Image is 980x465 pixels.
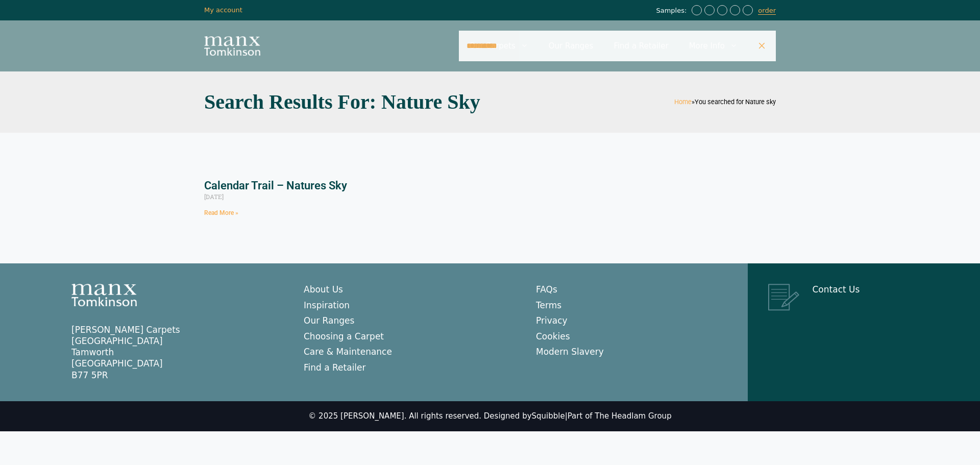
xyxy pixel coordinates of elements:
[748,31,776,61] a: Close Search Bar
[536,347,604,357] a: Modern Slavery
[656,7,689,15] span: Samples:
[204,209,238,216] a: Read more about Calendar Trail – Natures Sky
[304,315,354,326] a: Our Ranges
[204,36,260,56] img: Manx Tomkinson
[71,284,137,306] img: Manx Tomkinson Logo
[304,300,350,310] a: Inspiration
[536,300,561,310] a: Terms
[536,284,557,295] a: FAQs
[308,411,671,422] div: © 2025 [PERSON_NAME]. All rights reserved. Designed by |
[304,331,384,341] a: Choosing a Carpet
[758,7,776,15] a: order
[204,6,242,14] a: My account
[71,324,283,380] p: [PERSON_NAME] Carpets [GEOGRAPHIC_DATA] Tamworth [GEOGRAPHIC_DATA] B77 5PR
[695,98,776,106] span: You searched for Nature sky
[568,411,672,421] a: Part of The Headlam Group
[674,98,776,106] span: »
[536,331,570,341] a: Cookies
[459,31,776,61] nav: Primary
[674,98,692,106] a: Home
[204,192,224,201] span: [DATE]
[304,284,343,295] a: About Us
[536,315,568,326] a: Privacy
[813,284,860,295] a: Contact Us
[304,362,366,373] a: Find a Retailer
[204,92,485,112] h1: Search Results for: Nature sky
[204,179,347,192] a: Calendar Trail – Natures Sky
[532,411,565,421] a: Squibble
[304,347,392,357] a: Care & Maintenance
